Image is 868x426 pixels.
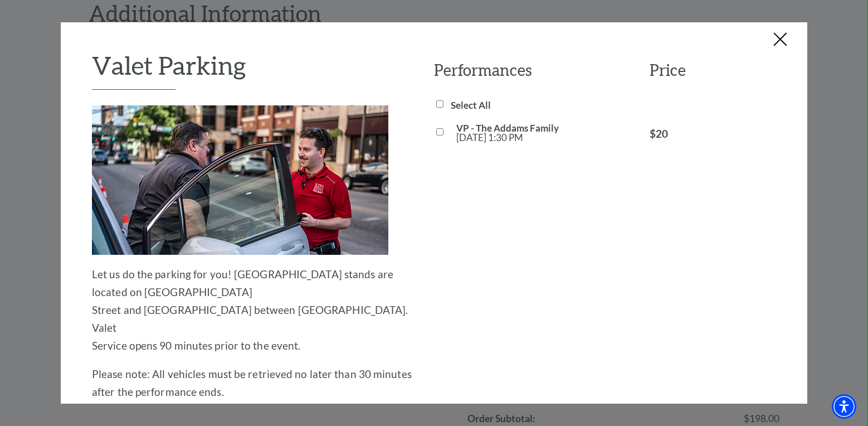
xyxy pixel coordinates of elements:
[436,128,443,135] input: VP - The Addams Family Sun, Oct 26 1:30 PM
[832,394,856,419] div: Accessibility Menu
[772,31,789,49] button: Close this dialog window
[436,100,443,108] input: Select All
[456,122,644,142] label: VP - The Addams Family
[650,128,776,139] div: $20
[456,133,644,142] span: [DATE] 1:30 PM
[451,100,491,110] label: Select All
[434,59,627,81] h3: Performances
[650,59,776,81] h3: Price
[92,365,415,401] p: Please note: All vehicles must be retrieved no later than 30 minutes after the performance ends.
[92,50,390,90] h2: Valet Parking
[92,105,388,255] img: Let us do the parking for you! Valet stands are located on Calhoun
[92,265,415,355] p: Let us do the parking for you! [GEOGRAPHIC_DATA] stands are located on [GEOGRAPHIC_DATA] Street a...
